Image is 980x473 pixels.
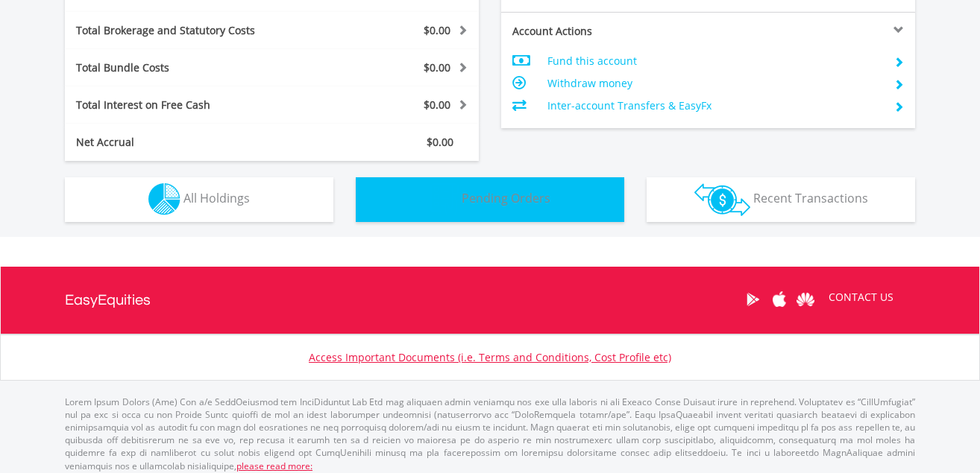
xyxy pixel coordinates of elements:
[430,183,459,215] img: pending_instructions-wht.png
[65,135,307,150] div: Net Accrual
[309,350,671,364] a: Access Important Documents (i.e. Terms and Conditions, Cost Profile etc)
[766,276,792,323] a: Apple
[547,95,882,117] td: Inter-account Transfers & EasyFx
[424,60,450,74] span: $0.00
[462,190,550,206] span: Pending Orders
[547,72,882,95] td: Withdraw money
[65,177,333,222] button: All Holdings
[65,396,915,472] p: Lorem Ipsum Dolors (Ame) Con a/e SeddOeiusmod tem InciDiduntut Lab Etd mag aliquaen admin veniamq...
[547,50,882,72] td: Fund this account
[424,23,450,37] span: $0.00
[792,276,818,323] a: Huawei
[427,135,453,149] span: $0.00
[647,177,915,222] button: Recent Transactions
[236,460,312,472] a: please read more:
[356,177,624,222] button: Pending Orders
[818,276,904,318] a: CONTACT US
[65,98,307,112] div: Total Interest on Free Cash
[65,60,307,75] div: Total Bundle Costs
[424,98,450,112] span: $0.00
[148,183,180,215] img: holdings-wht.png
[753,190,868,206] span: Recent Transactions
[740,276,766,323] a: Google Play
[65,267,151,334] a: EasyEquities
[694,183,750,216] img: transactions-zar-wht.png
[501,24,709,39] div: Account Actions
[65,23,307,38] div: Total Brokerage and Statutory Costs
[183,190,250,206] span: All Holdings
